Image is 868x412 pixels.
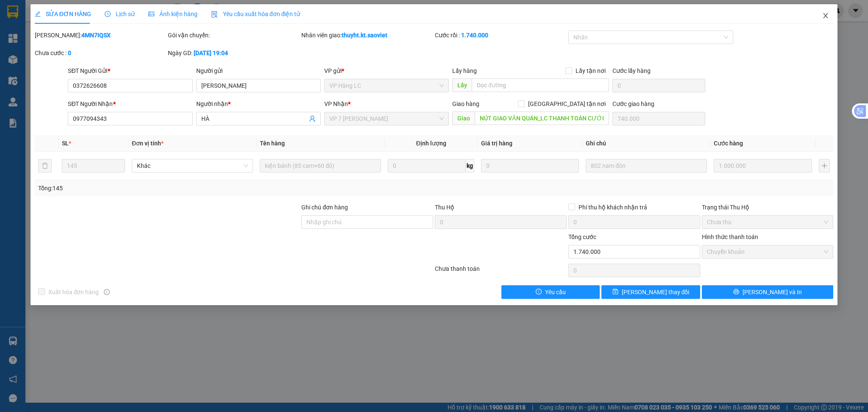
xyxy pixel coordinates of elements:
[822,12,829,19] span: close
[435,204,454,211] span: Thu Hộ
[481,140,512,147] span: Giá trị hàng
[62,140,69,147] span: SL
[612,289,618,295] span: save
[714,140,743,147] span: Cước hàng
[68,66,192,75] div: SĐT Người Gửi
[601,285,700,299] button: save[PERSON_NAME] thay đổi
[582,135,710,152] th: Ghi chú
[309,115,316,122] span: user-add
[707,245,829,258] span: Chuyển khoản
[148,11,198,17] span: Ảnh kiện hàng
[324,100,348,107] span: VP Nhận
[211,11,300,17] span: Yêu cầu xuất hóa đơn điện tử
[452,111,475,125] span: Giao
[586,159,707,173] input: Ghi Chú
[435,31,567,40] div: Cước rồi :
[466,159,474,173] span: kg
[329,112,444,125] span: VP 7 Phạm Văn Đồng
[472,78,609,92] input: Dọc đường
[196,66,321,75] div: Người gửi
[501,285,600,299] button: exclamation-circleYêu cầu
[260,159,381,173] input: VD: Bàn, Ghế
[342,32,387,39] b: thuyht.kt.saoviet
[575,203,651,212] span: Phí thu hộ khách nhận trả
[481,159,579,173] input: 0
[81,32,111,39] b: 4MN7IQSX
[814,4,837,28] button: Close
[452,67,477,74] span: Lấy hàng
[301,204,348,211] label: Ghi chú đơn hàng
[168,48,300,58] div: Ngày GD:
[545,287,566,297] span: Yêu cầu
[324,66,449,75] div: VP gửi
[301,215,433,229] input: Ghi chú đơn hàng
[105,11,111,17] span: clock-circle
[525,99,609,109] span: [GEOGRAPHIC_DATA] tận nơi
[452,100,479,107] span: Giao hàng
[475,111,609,125] input: Dọc đường
[105,11,135,17] span: Lịch sử
[45,287,103,297] span: Xuất hóa đơn hàng
[612,67,651,74] label: Cước lấy hàng
[743,287,802,297] span: [PERSON_NAME] và In
[612,100,654,107] label: Cước giao hàng
[622,287,690,297] span: [PERSON_NAME] thay đổi
[196,99,321,109] div: Người nhận
[38,159,52,173] button: delete
[707,216,829,228] span: Chưa thu
[612,112,705,125] input: Cước giao hàng
[568,234,596,240] span: Tổng cước
[38,184,335,193] div: Tổng: 145
[137,159,248,172] span: Khác
[572,66,609,75] span: Lấy tận nơi
[702,285,834,299] button: printer[PERSON_NAME] và In
[416,140,446,147] span: Định lượng
[168,31,300,40] div: Gói vận chuyển:
[612,79,705,92] input: Cước lấy hàng
[35,11,41,17] span: edit
[68,50,71,56] b: 0
[260,140,285,147] span: Tên hàng
[194,50,228,56] b: [DATE] 19:04
[301,31,433,40] div: Nhân viên giao:
[211,11,218,18] img: icon
[461,32,488,39] b: 1.740.000
[819,159,830,173] button: plus
[148,11,154,17] span: picture
[434,264,568,279] div: Chưa thanh toán
[68,99,192,109] div: SĐT Người Nhận
[104,289,110,295] span: info-circle
[35,31,167,40] div: [PERSON_NAME]:
[329,79,444,92] span: VP Hàng LC
[536,289,542,295] span: exclamation-circle
[452,78,472,92] span: Lấy
[35,11,91,17] span: SỬA ĐƠN HÀNG
[733,289,739,295] span: printer
[702,203,834,212] div: Trạng thái Thu Hộ
[35,48,167,58] div: Chưa cước :
[702,234,758,240] label: Hình thức thanh toán
[132,140,164,147] span: Đơn vị tính
[714,159,812,173] input: 0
